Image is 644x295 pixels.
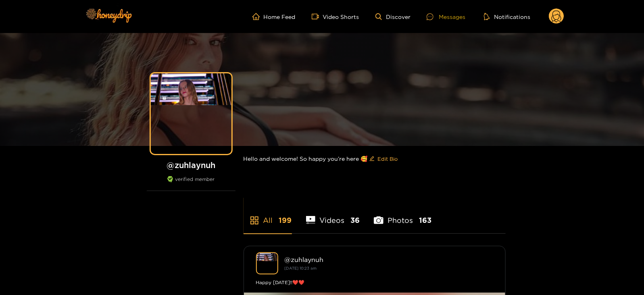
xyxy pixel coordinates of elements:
span: 36 [350,215,360,225]
span: home [252,13,264,20]
span: 163 [419,215,431,225]
small: [DATE] 10:23 am [285,266,317,270]
div: Happy [DATE]!!❤️❤️ [256,278,493,287]
span: video-camera [312,13,323,20]
span: appstore [250,216,259,225]
li: Photos [374,197,431,233]
a: Discover [375,13,411,20]
h1: @ zuhlaynuh [147,160,236,170]
li: All [244,197,292,233]
a: Video Shorts [312,13,359,20]
span: Edit Bio [378,155,398,163]
div: Hello and welcome! So happy you’re here 🥰 [244,146,506,172]
span: 199 [279,215,292,225]
span: edit [369,156,375,162]
li: Videos [306,197,360,233]
div: @ zuhlaynuh [285,256,493,263]
div: Messages [427,12,465,21]
a: Home Feed [252,13,296,20]
button: Notifications [481,12,533,21]
div: verified member [147,176,236,191]
button: editEdit Bio [368,152,400,165]
img: zuhlaynuh [256,252,278,274]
